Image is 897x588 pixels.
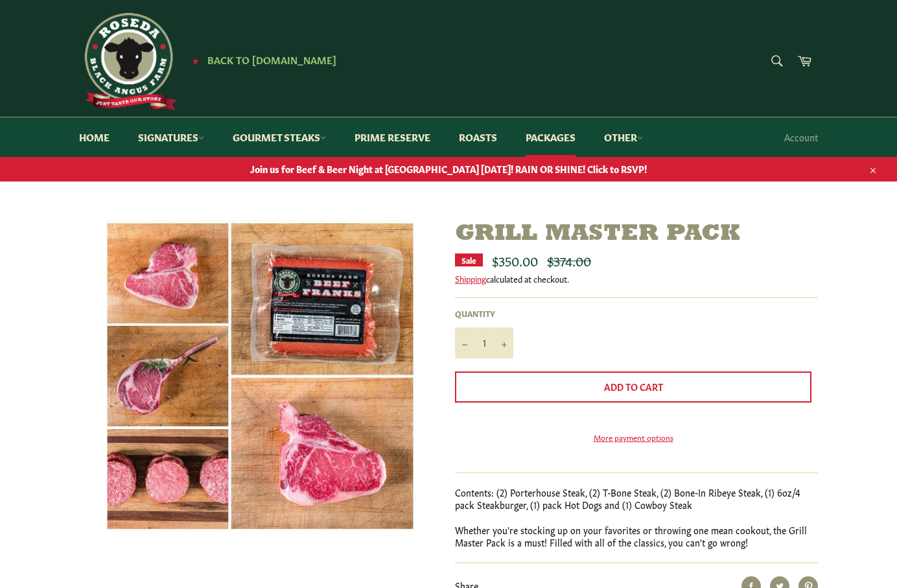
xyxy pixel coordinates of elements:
[125,117,217,157] a: Signatures
[446,117,510,157] a: Roasts
[455,308,513,319] label: Quantity
[494,327,513,359] button: Increase item quantity by one
[591,117,656,157] a: Other
[513,117,588,157] a: Packages
[455,371,811,403] button: Add to Cart
[455,327,474,359] button: Reduce item quantity by one
[455,253,483,266] div: Sale
[185,55,336,65] a: ★ Back to [DOMAIN_NAME]
[547,251,591,269] s: $374.00
[66,117,122,157] a: Home
[778,118,824,156] a: Account
[455,273,818,285] div: calculated at checkout.
[220,117,339,157] a: Gourmet Steaks
[207,53,336,66] span: Back to [DOMAIN_NAME]
[342,117,443,157] a: Prime Reserve
[455,524,818,549] p: Whether you're stocking up on your favorites or throwing one mean cookout, the Grill Master Pack ...
[455,220,818,248] h1: Grill Master Pack
[492,251,538,269] span: $350.00
[455,432,811,443] a: More payment options
[106,220,415,532] img: Grill Master Pack
[455,486,818,512] p: Contents: (2) Porterhouse Steak, (2) T-Bone Steak, (2) Bone-In Ribeye Steak, (1) 6oz/4 pack Steak...
[604,380,663,393] span: Add to Cart
[192,55,199,65] span: ★
[455,272,486,285] a: Shipping
[79,13,176,110] img: Roseda Beef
